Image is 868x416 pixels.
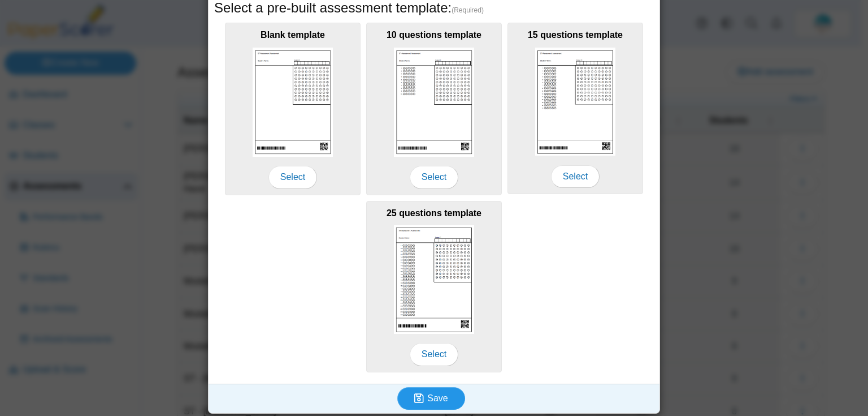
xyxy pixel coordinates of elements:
[410,343,458,366] span: Select
[394,48,474,157] img: scan_sheet_10_questions.png
[410,166,458,188] span: Select
[427,393,448,403] span: Save
[528,30,623,40] b: 15 questions template
[253,48,333,157] img: scan_sheet_blank.png
[394,225,474,334] img: scan_sheet_25_questions.png
[261,30,325,40] b: Blank template
[268,166,317,188] span: Select
[535,48,615,156] img: scan_sheet_15_questions.png
[387,208,481,218] b: 25 questions template
[387,30,481,40] b: 10 questions template
[551,165,600,188] span: Select
[397,387,465,410] button: Save
[452,6,484,15] span: (Required)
